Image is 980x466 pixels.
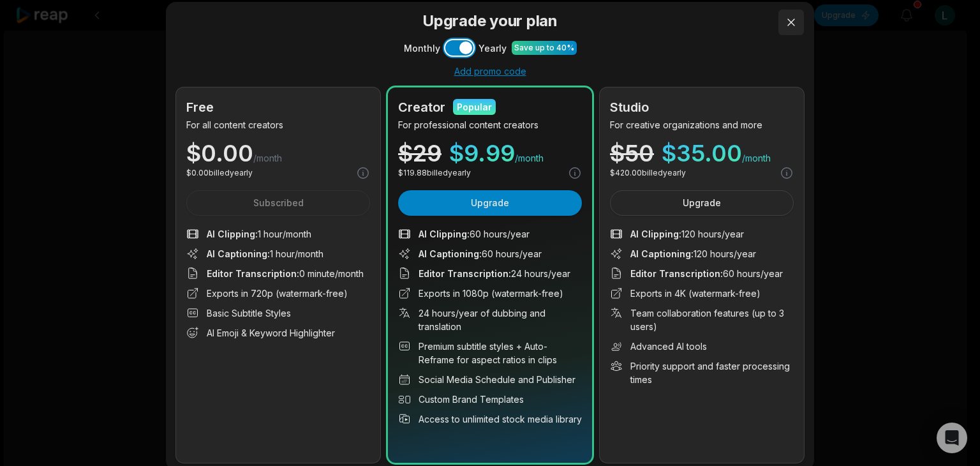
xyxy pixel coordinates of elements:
[186,326,370,340] li: AI Emoji & Keyword Highlighter
[186,167,253,179] p: $ 0.00 billed yearly
[514,42,574,54] div: Save up to 40%
[419,248,482,259] span: AI Captioning :
[419,268,511,279] span: Editor Transcription :
[610,118,794,132] p: For creative organizations and more
[398,340,582,366] li: Premium subtitle styles + Auto-Reframe for aspect ratios in clips
[610,340,794,353] li: Advanced AI tools
[398,306,582,333] li: 24 hours/year of dubbing and translation
[398,412,582,426] li: Access to unlimited stock media library
[398,287,582,300] li: Exports in 1080p (watermark-free)
[515,152,544,165] span: /month
[610,167,686,179] p: $ 420.00 billed yearly
[610,306,794,333] li: Team collaboration features (up to 3 users)
[610,287,794,300] li: Exports in 4K (watermark-free)
[630,247,756,260] span: 120 hours/year
[630,229,681,239] span: AI Clipping :
[207,267,364,280] span: 0 minute/month
[449,142,515,165] span: $ 9.99
[610,142,654,165] div: $ 50
[398,98,445,117] h2: Creator
[398,142,442,165] div: $ 29
[207,247,323,260] span: 1 hour/month
[186,118,370,132] p: For all content creators
[457,100,492,114] div: Popular
[186,287,370,300] li: Exports in 720p (watermark-free)
[662,142,742,165] span: $ 35.00
[207,227,311,241] span: 1 hour/month
[398,190,582,216] button: Upgrade
[207,248,270,259] span: AI Captioning :
[207,268,299,279] span: Editor Transcription :
[186,306,370,320] li: Basic Subtitle Styles
[176,10,804,33] h3: Upgrade your plan
[398,167,471,179] p: $ 119.88 billed yearly
[419,267,570,280] span: 24 hours/year
[176,66,804,77] div: Add promo code
[186,142,253,165] span: $ 0.00
[937,423,967,453] div: Open Intercom Messenger
[742,152,771,165] span: /month
[630,248,694,259] span: AI Captioning :
[398,118,582,132] p: For professional content creators
[610,190,794,216] button: Upgrade
[610,98,649,117] h2: Studio
[630,227,744,241] span: 120 hours/year
[404,41,440,55] span: Monthly
[630,268,723,279] span: Editor Transcription :
[419,227,530,241] span: 60 hours/year
[398,393,582,406] li: Custom Brand Templates
[630,267,783,280] span: 60 hours/year
[207,229,258,239] span: AI Clipping :
[479,41,507,55] span: Yearly
[419,247,542,260] span: 60 hours/year
[610,359,794,386] li: Priority support and faster processing times
[419,229,470,239] span: AI Clipping :
[186,98,214,117] h2: Free
[398,373,582,386] li: Social Media Schedule and Publisher
[253,152,282,165] span: /month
